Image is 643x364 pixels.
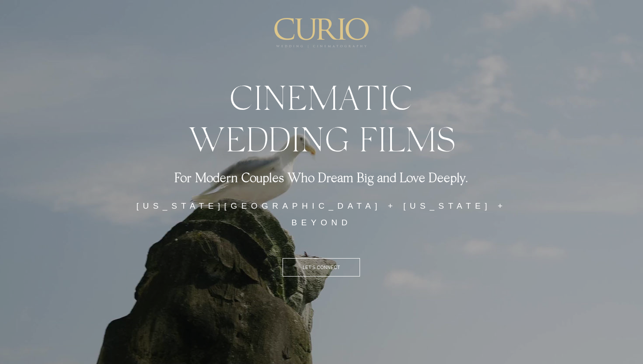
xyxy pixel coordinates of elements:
[136,201,507,227] span: [US_STATE][GEOGRAPHIC_DATA] + [US_STATE] + BEYOND
[175,170,468,185] span: For Modern Couples Who Dream Big and Love Deeply.
[303,265,340,270] span: LET'S CONNECT
[188,76,455,159] span: CINEMATIC WEDDING FILMS
[283,258,360,276] a: LET'S CONNECT
[274,18,369,48] img: C_Logo.png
